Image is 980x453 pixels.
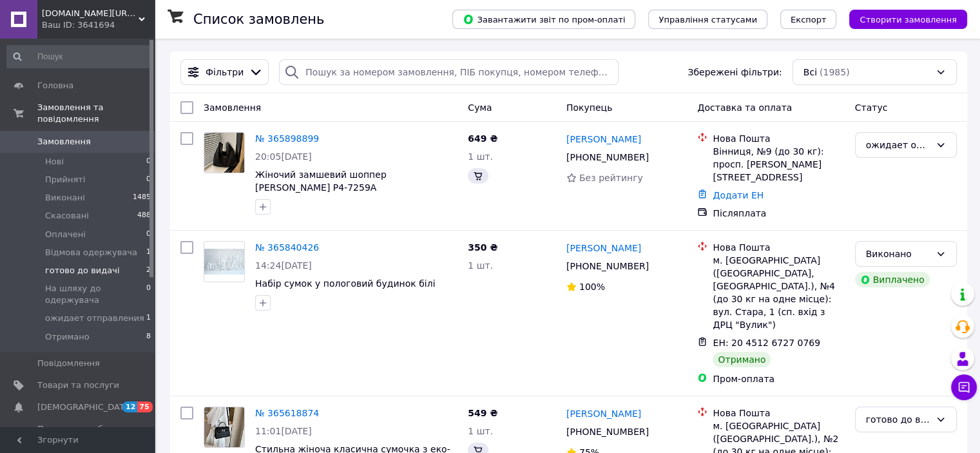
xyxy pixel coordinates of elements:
[146,174,151,186] span: 0
[204,133,244,173] img: Фото товару
[146,331,151,343] span: 8
[713,352,771,367] div: Отримано
[566,102,612,113] span: Покупець
[37,423,119,447] span: Показники роботи компанії
[866,247,930,261] div: Виконано
[45,156,64,168] span: Нові
[855,272,930,287] div: Виплачено
[45,229,86,240] span: Оплачені
[648,10,767,29] button: Управління статусами
[137,210,151,222] span: 488
[133,192,151,204] span: 1485
[713,407,844,419] div: Нова Пошта
[866,138,930,152] div: ожидает отправления
[713,338,820,348] span: ЕН: 20 4512 6727 0769
[255,169,387,193] a: Жіночий замшевий шоппер [PERSON_NAME] P4-7259A
[566,242,641,255] a: [PERSON_NAME]
[137,401,152,412] span: 75
[37,80,73,92] span: Головна
[468,426,493,436] span: 1 шт.
[468,151,493,162] span: 1 шт.
[468,133,497,144] span: 649 ₴
[6,45,152,68] input: Пошук
[836,14,967,24] a: Створити замовлення
[713,241,844,254] div: Нова Пошта
[564,257,651,275] div: [PHONE_NUMBER]
[204,249,244,275] img: Фото товару
[255,260,312,271] span: 14:24[DATE]
[193,12,324,27] h1: Список замовлень
[780,10,837,29] button: Експорт
[687,66,782,79] span: Збережені фільтри:
[713,372,844,385] div: Пром-оплата
[579,282,605,292] span: 100%
[45,331,90,343] span: Отримано
[463,14,625,25] span: Завантажити звіт по пром-оплаті
[146,247,151,258] span: 1
[951,374,977,400] button: Чат з покупцем
[255,408,319,418] a: № 365618874
[579,173,643,183] span: Без рейтингу
[37,136,91,148] span: Замовлення
[45,174,85,186] span: Прийняті
[45,283,146,306] span: На шляху до одержувача
[791,15,827,24] span: Експорт
[42,8,139,19] span: mistermo.com.ua/ «Mister Mo»: інтернет-магазин побутових товарів
[566,407,641,420] a: [PERSON_NAME]
[37,358,100,369] span: Повідомлення
[713,254,844,331] div: м. [GEOGRAPHIC_DATA] ([GEOGRAPHIC_DATA], [GEOGRAPHIC_DATA].), №4 (до 30 кг на одне місце): вул. С...
[146,229,151,240] span: 0
[204,102,261,113] span: Замовлення
[122,401,137,412] span: 12
[564,148,651,166] div: [PHONE_NUMBER]
[146,265,151,276] span: 2
[204,407,245,448] a: Фото товару
[45,313,144,324] span: ожидает отправления
[849,10,967,29] button: Створити замовлення
[713,145,844,184] div: Вінниця, №9 (до 30 кг): просп. [PERSON_NAME][STREET_ADDRESS]
[468,242,497,253] span: 350 ₴
[866,412,930,427] div: готово до видачі
[468,102,492,113] span: Cума
[855,102,888,113] span: Статус
[204,132,245,173] a: Фото товару
[697,102,792,113] span: Доставка та оплата
[566,133,641,146] a: [PERSON_NAME]
[713,132,844,145] div: Нова Пошта
[255,151,312,162] span: 20:05[DATE]
[37,401,133,413] span: [DEMOGRAPHIC_DATA]
[713,207,844,220] div: Післяплата
[279,59,619,85] input: Пошук за номером замовлення, ПІБ покупця, номером телефону, Email, номером накладної
[255,426,312,436] span: 11:01[DATE]
[803,66,817,79] span: Всі
[206,66,244,79] span: Фільтри
[860,15,957,24] span: Створити замовлення
[255,133,319,144] a: № 365898899
[146,313,151,324] span: 1
[45,247,137,258] span: Відмова одержувача
[564,423,651,441] div: [PHONE_NUMBER]
[146,283,151,306] span: 0
[204,241,245,282] a: Фото товару
[42,19,155,31] div: Ваш ID: 3641694
[820,67,850,77] span: (1985)
[468,260,493,271] span: 1 шт.
[37,102,155,125] span: Замовлення та повідомлення
[45,210,89,222] span: Скасовані
[45,192,85,204] span: Виконані
[37,380,119,391] span: Товари та послуги
[452,10,635,29] button: Завантажити звіт по пром-оплаті
[45,265,120,276] span: готово до видачі
[146,156,151,168] span: 0
[713,190,764,200] a: Додати ЕН
[658,15,757,24] span: Управління статусами
[204,407,244,447] img: Фото товару
[468,408,497,418] span: 549 ₴
[255,278,435,289] a: Набір сумок у пологовий будинок білі
[255,242,319,253] a: № 365840426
